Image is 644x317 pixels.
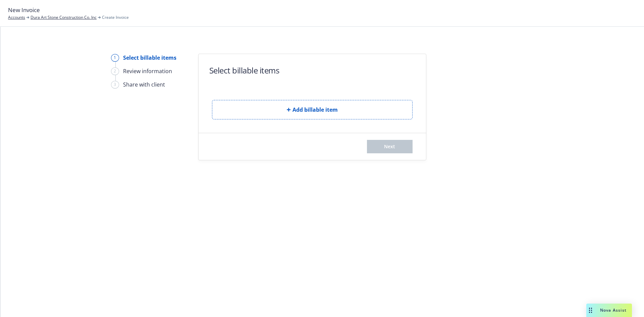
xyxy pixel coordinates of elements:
div: Drag to move [586,304,595,317]
div: Select billable items [123,54,176,62]
button: Next [367,140,413,153]
div: 3 [111,81,119,89]
span: Add billable item [292,106,338,114]
span: Create Invoice [102,14,129,20]
span: New Invoice [8,6,40,14]
a: Accounts [8,14,25,20]
a: Dura Art Stone Construction Co. Inc [31,14,97,20]
div: Share with client [123,81,165,89]
div: Review information [123,67,172,75]
span: Nova Assist [600,307,627,313]
span: Next [384,143,395,150]
h1: Select billable items [209,65,279,76]
div: 1 [111,54,119,62]
div: 2 [111,67,119,75]
button: Add billable item [212,100,413,119]
button: Nova Assist [586,304,632,317]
